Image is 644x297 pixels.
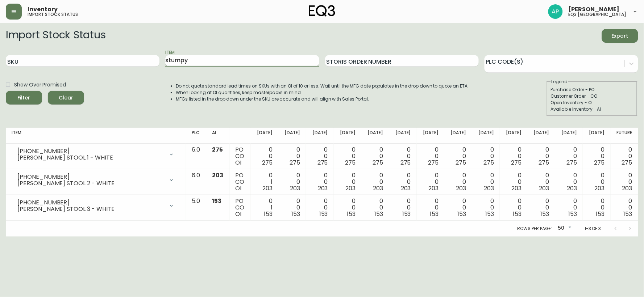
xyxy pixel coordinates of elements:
[561,172,577,192] div: 0 0
[262,158,273,167] span: 275
[478,172,494,192] div: 0 0
[624,210,632,218] span: 153
[312,147,328,166] div: 0 0
[395,172,411,192] div: 0 0
[569,12,627,17] h5: eq3 [GEOGRAPHIC_DATA]
[236,172,245,192] div: PO CO
[318,184,328,192] span: 203
[622,184,632,192] span: 203
[176,83,469,89] li: Do not quote standard lead times on SKUs with an OI of 10 or less. Wait until the MFG date popula...
[478,198,494,217] div: 0 0
[541,210,549,218] span: 153
[340,147,356,166] div: 0 0
[423,172,439,192] div: 0 0
[14,81,66,89] span: Show Over Promised
[567,184,577,192] span: 203
[428,184,439,192] span: 203
[527,128,555,144] th: [DATE]
[236,210,242,218] span: OI
[616,147,632,166] div: 0 0
[251,128,278,144] th: [DATE]
[236,184,242,192] span: OI
[361,128,389,144] th: [DATE]
[500,128,527,144] th: [DATE]
[262,184,273,192] span: 203
[312,198,328,217] div: 0 0
[12,172,180,188] div: [PHONE_NUMBER][PERSON_NAME] STOOL 2 - WHITE
[484,184,494,192] span: 203
[458,210,466,218] span: 153
[373,184,383,192] span: 203
[17,180,164,187] div: [PERSON_NAME] STOOL 2 - WHITE
[367,198,383,217] div: 0 0
[17,206,164,212] div: [PERSON_NAME] STOOL 3 - WHITE
[236,147,245,166] div: PO CO
[6,29,105,43] h2: Import Stock Status
[551,93,633,99] div: Customer Order - CO
[506,147,522,166] div: 0 0
[206,128,229,144] th: AI
[616,198,632,217] div: 0 0
[622,158,632,167] span: 275
[456,158,466,167] span: 275
[284,198,300,217] div: 0 0
[6,128,186,144] th: Item
[48,91,84,105] button: Clear
[589,147,604,166] div: 0 0
[367,147,383,166] div: 0 0
[551,106,633,113] div: Available Inventory - AI
[551,99,633,106] div: Open Inventory - OI
[17,174,164,180] div: [PHONE_NUMBER]
[568,210,577,218] span: 153
[450,198,466,217] div: 0 0
[345,184,356,192] span: 203
[423,198,439,217] div: 0 0
[17,148,164,154] div: [PHONE_NUMBER]
[290,158,300,167] span: 275
[583,128,610,144] th: [DATE]
[12,147,180,162] div: [PHONE_NUMBER][PERSON_NAME] STOOL 1 - WHITE
[423,147,439,166] div: 0 0
[186,195,206,221] td: 5.0
[186,169,206,195] td: 6.0
[400,158,411,167] span: 275
[555,222,573,234] div: 50
[450,147,466,166] div: 0 0
[533,147,549,166] div: 0 0
[212,197,221,205] span: 153
[257,147,273,166] div: 0 0
[483,158,494,167] span: 275
[345,158,356,167] span: 275
[595,184,605,192] span: 203
[506,172,522,192] div: 0 0
[17,199,164,206] div: [PHONE_NUMBER]
[236,198,245,217] div: PO CO
[54,93,78,102] span: Clear
[340,172,356,192] div: 0 0
[596,210,605,218] span: 153
[616,172,632,192] div: 0 0
[456,184,466,192] span: 203
[506,198,522,217] div: 0 0
[569,7,620,12] span: [PERSON_NAME]
[485,210,494,218] span: 153
[176,89,469,96] li: When looking at OI quantities, keep masterpacks in mind.
[511,158,522,167] span: 275
[176,96,469,102] li: MFGs listed in the drop down under the SKU are accurate and will align with Sales Portal.
[375,210,383,218] span: 153
[533,172,549,192] div: 0 0
[561,147,577,166] div: 0 0
[340,198,356,217] div: 0 0
[264,210,273,218] span: 153
[12,198,180,214] div: [PHONE_NUMBER][PERSON_NAME] STOOL 3 - WHITE
[395,198,411,217] div: 0 0
[6,91,42,105] button: Filter
[589,172,604,192] div: 0 0
[309,5,336,17] img: logo
[257,198,273,217] div: 0 1
[284,172,300,192] div: 0 0
[401,184,411,192] span: 203
[608,31,632,41] span: Export
[212,171,223,179] span: 203
[257,172,273,192] div: 0 1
